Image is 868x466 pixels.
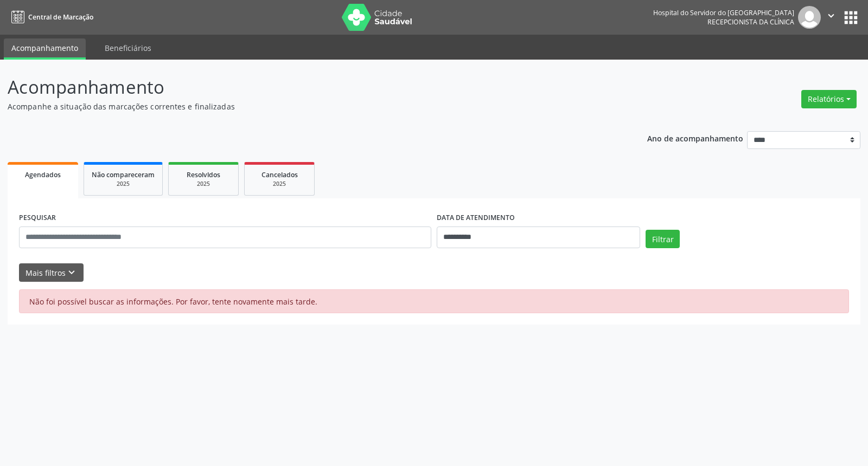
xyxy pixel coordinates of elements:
span: Resolvidos [187,170,220,179]
div: 2025 [176,180,231,188]
span: Agendados [25,170,61,179]
a: Acompanhamento [4,38,86,60]
span: Central de Marcação [28,12,93,22]
div: Não foi possível buscar as informações. Por favor, tente novamente mais tarde. [19,289,849,313]
button: Filtrar [646,230,680,248]
label: DATA DE ATENDIMENTO [437,210,515,226]
i:  [825,10,837,22]
a: Beneficiários [97,38,159,57]
p: Acompanhamento [8,74,604,101]
div: Hospital do Servidor do [GEOGRAPHIC_DATA] [653,8,794,17]
label: PESQUISAR [19,210,56,226]
p: Acompanhe a situação das marcações correntes e finalizadas [8,101,604,112]
button:  [821,6,841,29]
p: Ano de acompanhamento [647,131,743,145]
button: apps [841,8,860,27]
span: Cancelados [261,170,298,179]
span: Recepcionista da clínica [707,17,794,27]
span: Não compareceram [92,170,155,179]
img: img [798,6,821,29]
div: 2025 [92,180,155,188]
button: Relatórios [801,90,857,108]
a: Central de Marcação [8,8,93,26]
button: Mais filtroskeyboard_arrow_down [19,263,84,282]
div: 2025 [252,180,307,188]
i: keyboard_arrow_down [66,267,78,279]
